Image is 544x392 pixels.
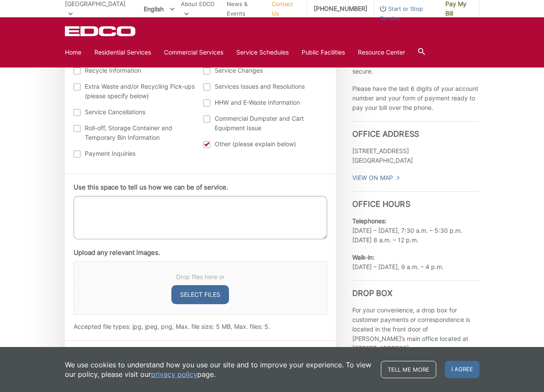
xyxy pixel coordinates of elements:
a: EDCD logo. Return to the homepage. [65,26,137,36]
label: Extra Waste and/or Recycling Pick-ups (please specify below) [74,82,195,101]
b: Walk-in: [352,254,374,261]
label: HHW and E-Waste Information [203,98,325,107]
label: Commercial Dumpster and Cart Equipment Issue [203,114,325,133]
b: Telephones: [352,217,386,225]
label: Payment Inquiries [74,149,195,158]
p: [DATE] – [DATE], 9 a.m. – 4 p.m. [352,253,480,272]
span: Drop files here or [84,272,316,282]
label: Other (please explain below) [203,139,325,149]
label: Service Changes [203,66,325,75]
label: Recycle Information [74,66,195,75]
p: Please have the last 6 digits of your account number and your form of payment ready to pay your b... [352,84,480,112]
span: English [137,2,181,16]
h3: Office Address [352,121,480,139]
label: Service Cancellations [74,107,195,117]
label: Use this space to tell us how we can be of service. [74,183,228,191]
label: Roll-off, Storage Container and Temporary Bin Information [74,123,195,142]
a: privacy policy [151,370,197,379]
a: View On Map [352,173,400,183]
span: Accepted file types: jpg, jpeg, png, Max. file size: 5 MB, Max. files: 5. [74,323,270,330]
a: Public Facilities [302,48,345,57]
p: We use cookies to understand how you use our site and to improve your experience. To view our pol... [65,360,372,379]
p: For your convenience, a drop box for customer payments or correspondence is located in the front ... [352,305,480,353]
h3: Office Hours [352,191,480,209]
a: Home [65,48,81,57]
a: Residential Services [94,48,151,57]
a: Tell me more [381,361,436,378]
p: [STREET_ADDRESS] [GEOGRAPHIC_DATA] [352,146,480,165]
p: [DATE] – [DATE], 7:30 a.m. – 5:30 p.m. [DATE] 8 a.m. – 12 p.m. [352,216,480,245]
a: Service Schedules [236,48,289,57]
a: Commercial Services [164,48,223,57]
h3: Drop Box [352,280,480,298]
button: select files, upload any relevant images. [171,285,229,304]
a: Resource Center [358,48,405,57]
label: Services Issues and Resolutions [203,82,325,91]
span: I agree [445,361,480,378]
label: Upload any relevant images. [74,249,160,257]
